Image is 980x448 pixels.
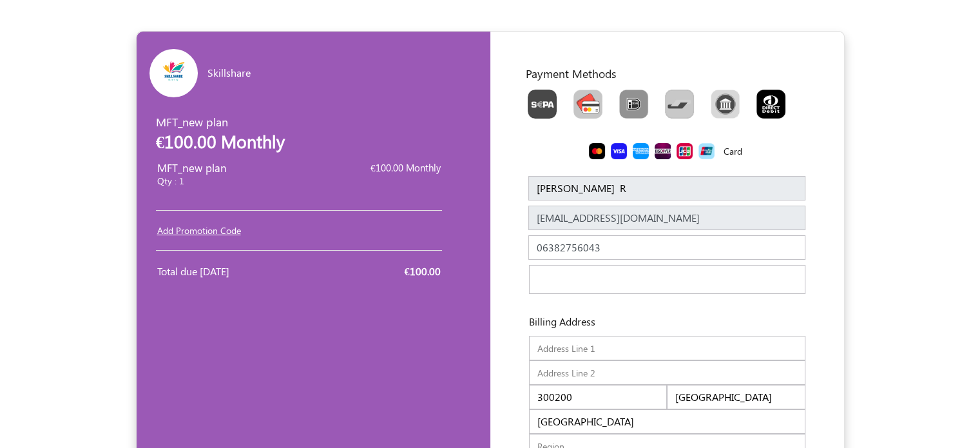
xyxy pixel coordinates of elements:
label: Card [724,144,742,158]
img: CardCollection5.png [655,143,671,159]
div: Toolbar with button groups [519,85,818,128]
h5: Payment Methods [526,66,818,80]
div: MFT_new plan [157,160,318,192]
input: E-mail [528,206,805,230]
input: Name [528,176,805,200]
img: BankTransfer.png [711,90,740,119]
img: CardCollection7.png [698,143,715,159]
span: €100.00 Monthly [370,161,441,174]
img: CardCollection6.png [677,143,693,159]
div: MFT_new plan [156,113,317,157]
input: Country [529,409,805,434]
iframe: Secure card payment input frame [532,266,802,297]
h2: €100.00 Monthly [156,131,317,151]
img: CardCollection2.png [589,143,605,159]
img: CardCollection4.png [633,143,649,159]
div: Total due [DATE] [157,264,290,279]
input: Phone [528,235,805,260]
h6: Skillshare [207,66,373,79]
input: Address Line 2 [529,360,805,385]
input: Address Line 1 [529,336,805,360]
span: €100.00 [405,264,441,278]
img: Sepa.png [528,90,557,119]
input: City [667,385,805,409]
img: Ideal.png [619,90,648,119]
a: Add Promotion Code [157,224,241,237]
h2: Qty : 1 [157,176,318,187]
img: Bancontact.png [665,90,694,119]
img: GOCARDLESS.png [756,90,785,119]
img: CardCollection.png [573,90,602,119]
input: Postal code [529,385,668,409]
h6: Billing Address [510,315,595,327]
img: CardCollection3.png [611,143,627,159]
